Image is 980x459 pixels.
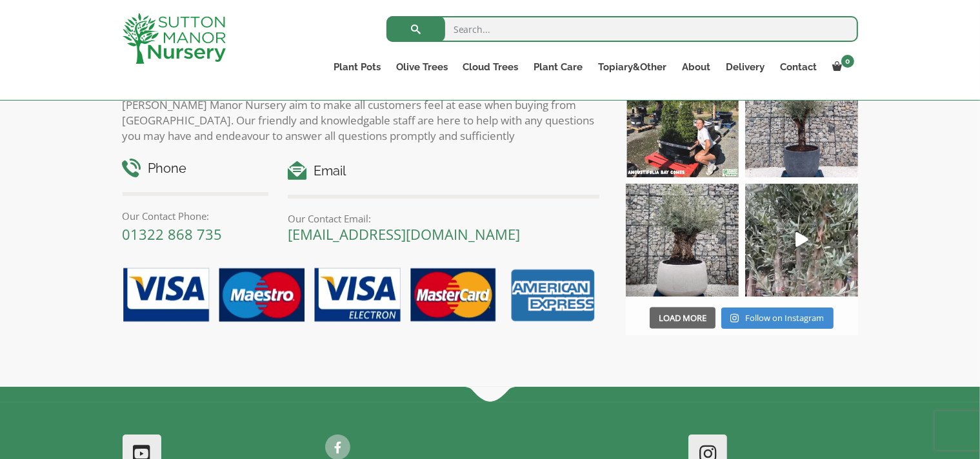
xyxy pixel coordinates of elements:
a: Topiary&Other [591,58,675,76]
button: Load More [650,308,715,329]
span: Load More [659,312,706,324]
span: 0 [841,55,854,68]
a: Olive Trees [388,58,455,76]
a: 01322 868 735 [123,224,223,244]
img: New arrivals Monday morning of beautiful olive trees 🤩🤩 The weather is beautiful this summer, gre... [745,184,858,297]
span: Follow on Instagram [746,312,825,324]
a: Cloud Trees [455,58,526,76]
img: A beautiful multi-stem Spanish Olive tree potted in our luxurious fibre clay pots 😍😍 [745,64,858,177]
a: 0 [825,58,858,76]
img: Check out this beauty we potted at our nursery today ❤️‍🔥 A huge, ancient gnarled Olive tree plan... [626,184,739,297]
a: Plant Pots [326,58,388,76]
p: Our Contact Phone: [123,208,269,224]
a: [EMAIL_ADDRESS][DOMAIN_NAME] [288,224,520,244]
a: Contact [773,58,825,76]
input: Search... [386,16,858,42]
a: Delivery [719,58,773,76]
svg: Play [795,232,808,247]
a: Play [745,184,858,297]
img: logo [123,13,226,64]
p: Our Contact Email: [288,211,599,226]
a: Plant Care [526,58,591,76]
svg: Instagram [730,313,739,323]
h4: Email [288,161,599,181]
img: payment-options.png [113,260,600,331]
a: Instagram Follow on Instagram [721,308,833,329]
h4: Phone [123,159,269,179]
p: [PERSON_NAME] Manor Nursery aim to make all customers feel at ease when buying from [GEOGRAPHIC_D... [123,97,600,144]
a: About [675,58,719,76]
img: Our elegant & picturesque Angustifolia Cones are an exquisite addition to your Bay Tree collectio... [626,64,739,177]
